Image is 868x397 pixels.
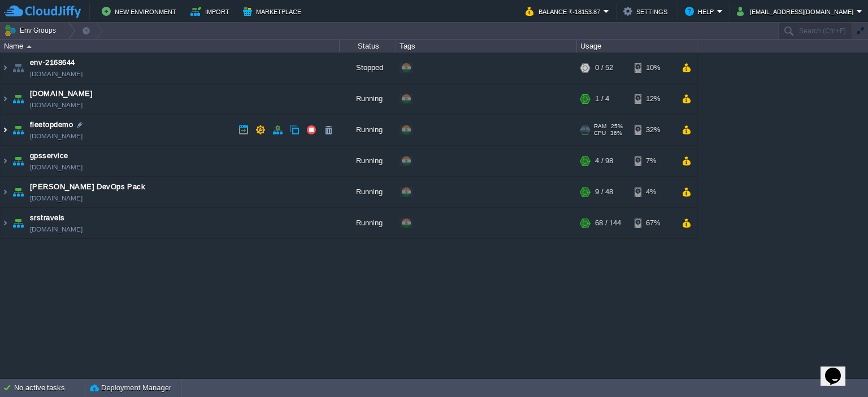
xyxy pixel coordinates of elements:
[635,84,671,114] div: 12%
[526,5,604,18] button: Balance ₹-18153.87
[340,115,396,145] div: Running
[4,23,60,38] button: Env Groups
[1,208,10,238] img: AMDAwAAAACH5BAEAAAAALAAAAAABAAEAAAICRAEAOw==
[30,130,83,142] a: [DOMAIN_NAME]
[30,224,83,235] a: [DOMAIN_NAME]
[594,123,606,130] span: RAM
[397,40,576,53] div: Tags
[27,45,32,48] img: AMDAwAAAACH5BAEAAAAALAAAAAABAAEAAAICRAEAOw==
[30,68,83,80] a: [DOMAIN_NAME]
[340,84,396,114] div: Running
[10,177,26,207] img: AMDAwAAAACH5BAEAAAAALAAAAAABAAEAAAICRAEAOw==
[1,115,10,145] img: AMDAwAAAACH5BAEAAAAALAAAAAABAAEAAAICRAEAOw==
[30,212,65,224] a: srstravels
[623,5,671,18] button: Settings
[595,177,613,207] div: 9 / 48
[30,181,145,193] a: [PERSON_NAME] DevOps Pack
[90,382,171,394] button: Deployment Manager
[10,146,26,176] img: AMDAwAAAACH5BAEAAAAALAAAAAABAAEAAAICRAEAOw==
[340,146,396,176] div: Running
[1,177,10,207] img: AMDAwAAAACH5BAEAAAAALAAAAAABAAEAAAICRAEAOw==
[340,177,396,207] div: Running
[685,5,717,18] button: Help
[595,146,613,176] div: 4 / 98
[30,99,83,111] a: [DOMAIN_NAME]
[611,123,623,130] span: 25%
[1,53,10,83] img: AMDAwAAAACH5BAEAAAAALAAAAAABAAEAAAICRAEAOw==
[190,5,233,18] button: Import
[102,5,180,18] button: New Environment
[10,84,26,114] img: AMDAwAAAACH5BAEAAAAALAAAAAABAAEAAAICRAEAOw==
[1,40,339,53] div: Name
[30,193,83,204] a: [DOMAIN_NAME]
[635,53,671,83] div: 10%
[10,115,26,145] img: AMDAwAAAACH5BAEAAAAALAAAAAABAAEAAAICRAEAOw==
[595,53,613,83] div: 0 / 52
[1,84,10,114] img: AMDAwAAAACH5BAEAAAAALAAAAAABAAEAAAICRAEAOw==
[30,162,83,173] a: [DOMAIN_NAME]
[14,379,85,397] div: No active tasks
[737,5,857,18] button: [EMAIL_ADDRESS][DOMAIN_NAME]
[595,84,609,114] div: 1 / 4
[243,5,305,18] button: Marketplace
[635,177,671,207] div: 4%
[1,146,10,176] img: AMDAwAAAACH5BAEAAAAALAAAAAABAAEAAAICRAEAOw==
[578,40,697,53] div: Usage
[821,352,857,386] iframe: chat widget
[30,150,68,162] a: gpsservice
[30,57,75,68] a: env-2168644
[10,208,26,238] img: AMDAwAAAACH5BAEAAAAALAAAAAABAAEAAAICRAEAOw==
[340,40,396,53] div: Status
[595,208,621,238] div: 68 / 144
[4,5,81,19] img: CloudJiffy
[594,130,606,137] span: CPU
[30,88,93,99] a: [DOMAIN_NAME]
[635,115,671,145] div: 32%
[635,208,671,238] div: 67%
[340,53,396,83] div: Stopped
[30,119,73,130] a: fleetopdemo
[610,130,622,137] span: 36%
[10,53,26,83] img: AMDAwAAAACH5BAEAAAAALAAAAAABAAEAAAICRAEAOw==
[635,146,671,176] div: 7%
[340,208,396,238] div: Running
